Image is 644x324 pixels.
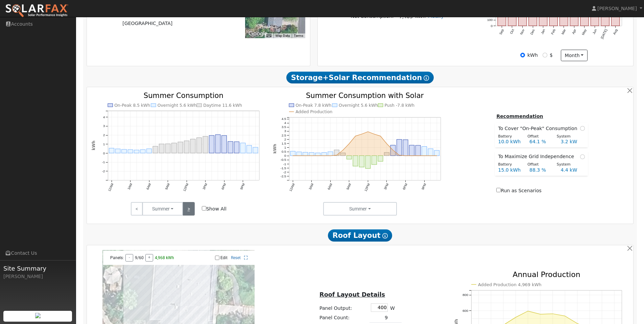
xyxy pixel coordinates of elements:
text: Aug [613,28,618,35]
label: Show All [202,205,226,213]
text: 1.5 [282,141,286,145]
circle: onclick="" [324,155,325,156]
text: 0 [103,151,105,155]
text: 3.5 [282,125,286,129]
div: 3.2 kW [557,138,588,145]
div: 10.0 kWh [495,138,526,145]
span: 4,968 kWh [155,255,174,260]
text: -2 [283,170,286,174]
text: 6AM [145,182,151,190]
text: Oct [509,28,515,35]
text: Feb [550,28,556,35]
text: Annual Production [512,270,580,279]
div: Offset [524,162,553,168]
text: -2.5 [281,174,286,178]
rect: onclick="" [315,153,320,155]
rect: onclick="" [147,149,152,153]
rect: onclick="" [178,142,183,153]
td: Panel Output: [318,302,370,313]
rect: onclick="" [240,143,245,153]
a: Open this area in Google Maps (opens a new window) [247,29,269,38]
circle: onclick="" [411,155,412,156]
text: 3 [103,124,105,128]
text: 3PM [202,182,208,190]
circle: onclick="" [367,131,369,132]
circle: onclick="" [399,154,400,156]
circle: onclick="" [386,143,387,144]
circle: onclick="" [436,155,437,156]
a: Reset [231,255,241,260]
text: 12AM [289,182,296,192]
rect: onclick="" [290,151,295,155]
img: Google [247,29,269,38]
span: [PERSON_NAME] [597,6,637,11]
text: -2 [102,169,105,173]
span: 9/60 [135,255,144,260]
rect: onclick="" [365,155,371,168]
button: Summer [142,202,183,216]
circle: onclick="" [311,155,312,156]
rect: onclick="" [403,140,408,155]
text: -1 [102,160,105,164]
text: Mar [561,28,567,35]
rect: onclick="" [153,146,158,153]
rect: onclick="" [184,141,189,153]
rect: onclick="" [203,136,208,153]
text: 6AM [327,182,333,190]
span: To Maximize Grid Independence [498,153,577,160]
rect: onclick="" [109,148,114,153]
circle: onclick="" [418,155,419,156]
circle: onclick="" [349,143,350,144]
circle: onclick="" [430,155,431,156]
rect: onclick="" [428,149,433,156]
rect: onclick="" [303,152,308,155]
span: To Cover "On-Peak" Consumption [498,125,580,132]
circle: onclick="" [424,155,425,156]
rect: onclick="" [397,139,402,155]
div: 88.3 % [526,167,557,174]
text: 0 [284,154,286,157]
div: 64.1 % [526,138,557,145]
circle: onclick="" [514,316,517,319]
text: 2 [284,137,286,141]
a: < [131,202,143,216]
text: 3 [284,129,286,133]
text: 4 [103,115,105,119]
text: Nov [519,28,525,35]
text: 100 [487,18,493,22]
rect: onclick="" [353,155,358,166]
rect: onclick="" [128,150,133,153]
circle: onclick="" [551,313,554,315]
div: Offset [524,134,553,140]
circle: onclick="" [539,313,542,316]
rect: onclick="" [134,150,139,153]
rect: onclick="" [209,135,214,153]
text: Daytime 11.6 kWh [203,103,242,108]
rect: onclick="" [434,150,439,156]
circle: onclick="" [342,149,344,151]
text: -1 [283,162,286,166]
rect: onclick="" [328,152,333,156]
text: kWh [91,141,96,150]
td: [GEOGRAPHIC_DATA] [121,19,211,28]
button: month [561,50,588,61]
label: kWh [527,52,538,59]
label: Edit [220,255,228,260]
circle: onclick="" [305,155,306,156]
text: 4.5 [282,117,286,121]
rect: onclick="" [296,152,302,155]
span: Site Summary [3,264,72,273]
circle: onclick="" [564,315,566,318]
rect: onclick="" [197,138,202,153]
text: 6PM [221,182,227,190]
a: Full Screen [244,255,248,260]
rect: onclick="" [234,142,239,153]
div: [PERSON_NAME] [3,273,72,280]
circle: onclick="" [336,154,337,156]
span: Roof Layout [328,229,392,242]
u: Roof Layout Details [319,291,385,298]
rect: onclick="" [570,6,578,26]
i: Show Help [424,75,429,81]
circle: onclick="" [361,133,362,135]
circle: onclick="" [392,149,394,151]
